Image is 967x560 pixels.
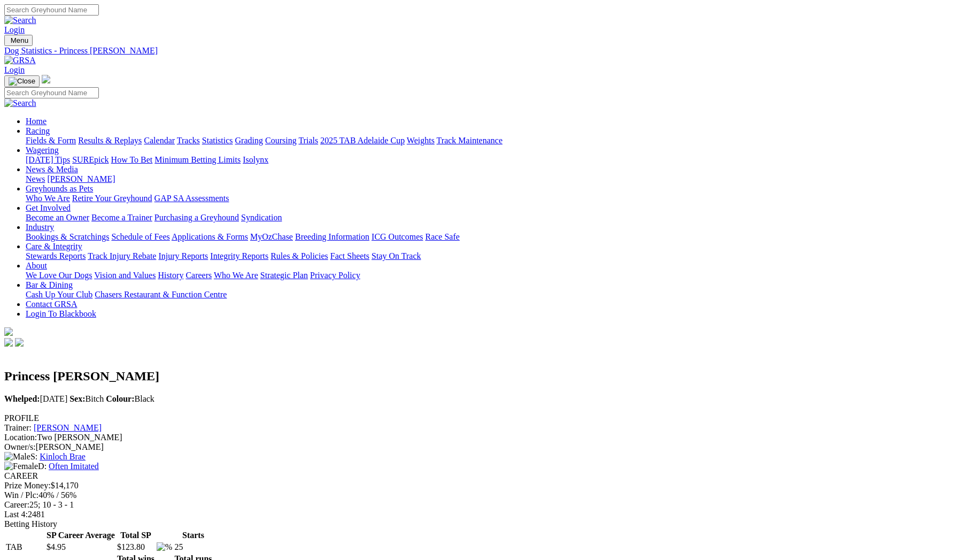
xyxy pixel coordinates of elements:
a: News [26,174,45,183]
a: Fact Sheets [330,251,369,260]
a: Careers [185,271,212,280]
div: $14,170 [4,481,963,490]
span: Menu [11,36,28,44]
span: Black [106,394,154,403]
input: Search [4,87,99,98]
a: Weights [407,136,435,145]
div: News & Media [26,174,963,184]
a: 2025 TAB Adelaide Cup [320,136,405,145]
a: Trials [298,136,318,145]
span: Owner/s: [4,442,36,451]
div: 2481 [4,510,963,519]
a: Track Injury Rebate [88,251,156,260]
b: Sex: [69,394,85,403]
img: logo-grsa-white.png [42,75,50,83]
span: Location: [4,433,37,442]
a: Fields & Form [26,136,76,145]
img: Female [4,462,38,471]
a: We Love Our Dogs [26,271,92,280]
a: [PERSON_NAME] [47,174,115,183]
a: News & Media [26,165,78,174]
a: Who We Are [26,194,70,203]
td: 25 [174,542,212,553]
a: Race Safe [425,232,459,241]
a: Strategic Plan [260,271,308,280]
a: Stewards Reports [26,251,86,260]
img: % [157,542,172,552]
span: D: [4,462,47,471]
span: [DATE] [4,394,67,403]
a: Become a Trainer [91,213,152,222]
a: Become an Owner [26,213,89,222]
a: Stay On Track [372,251,421,260]
a: Kinloch Brae [40,452,86,461]
span: Trainer: [4,423,32,432]
a: Racing [26,126,50,135]
a: Minimum Betting Limits [154,155,241,164]
a: Login To Blackbook [26,309,96,318]
div: Greyhounds as Pets [26,194,963,203]
span: Bitch [69,394,104,403]
b: Whelped: [4,394,40,403]
td: TAB [5,542,45,553]
div: [PERSON_NAME] [4,442,963,452]
div: Racing [26,136,963,145]
a: Calendar [144,136,175,145]
a: History [158,271,183,280]
a: Vision and Values [94,271,156,280]
a: Retire Your Greyhound [72,194,152,203]
a: Who We Are [214,271,258,280]
td: $4.95 [46,542,115,553]
button: Toggle navigation [4,75,40,87]
div: Care & Integrity [26,251,963,261]
span: Last 4: [4,510,28,519]
span: Career: [4,500,29,509]
a: Results & Replays [78,136,142,145]
a: Login [4,25,25,34]
a: Rules & Policies [270,251,328,260]
a: Dog Statistics - Princess [PERSON_NAME] [4,46,963,56]
a: Home [26,117,47,126]
a: SUREpick [72,155,109,164]
span: Prize Money: [4,481,51,490]
a: [DATE] Tips [26,155,70,164]
a: How To Bet [111,155,153,164]
div: 40% / 56% [4,490,963,500]
a: Privacy Policy [310,271,360,280]
span: S: [4,452,37,461]
img: Search [4,16,36,25]
a: GAP SA Assessments [154,194,229,203]
div: Get Involved [26,213,963,223]
div: Industry [26,232,963,242]
th: Total SP [117,530,155,541]
a: Isolynx [243,155,268,164]
img: facebook.svg [4,338,13,347]
div: CAREER [4,471,963,481]
a: Injury Reports [158,251,208,260]
div: 25; 10 - 3 - 1 [4,500,963,510]
img: Close [9,77,35,86]
a: Schedule of Fees [111,232,169,241]
td: $123.80 [117,542,155,553]
div: PROFILE [4,413,963,423]
a: Track Maintenance [437,136,502,145]
button: Toggle navigation [4,35,33,46]
a: Contact GRSA [26,300,77,309]
a: Get Involved [26,203,71,212]
div: Betting History [4,519,963,529]
a: Purchasing a Greyhound [154,213,239,222]
a: Cash Up Your Club [26,290,92,299]
a: Login [4,65,25,74]
a: Often Imitated [49,462,99,471]
a: Greyhounds as Pets [26,184,93,193]
a: Integrity Reports [210,251,268,260]
a: Coursing [265,136,297,145]
img: logo-grsa-white.png [4,327,13,336]
a: Bar & Dining [26,280,73,289]
a: Chasers Restaurant & Function Centre [95,290,227,299]
div: About [26,271,963,280]
img: Male [4,452,30,462]
a: About [26,261,47,270]
a: Syndication [241,213,282,222]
